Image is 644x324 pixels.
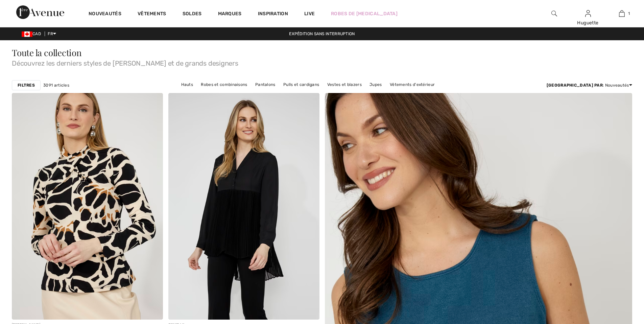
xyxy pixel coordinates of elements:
[168,93,319,320] img: Tunique Élégante à Manches Longues modèle 33731. As sample
[138,11,166,18] a: Vêtements
[183,11,202,18] a: Soldes
[331,10,398,17] a: Robes de [MEDICAL_DATA]
[12,57,632,67] span: Découvrez les derniers styles de [PERSON_NAME] et de grands designers
[252,80,279,89] a: Pantalons
[619,9,625,18] img: Mon panier
[18,82,35,88] strong: Filtres
[628,10,630,17] span: 1
[22,31,44,36] span: CAD
[43,82,69,88] span: 3091 articles
[571,19,604,26] div: Huguette
[280,80,323,89] a: Pulls et cardigans
[89,11,121,18] a: Nouveautés
[547,83,603,88] strong: [GEOGRAPHIC_DATA] par
[386,80,438,89] a: Vêtements d'extérieur
[197,80,251,89] a: Robes et combinaisons
[605,9,638,18] a: 1
[585,9,591,18] img: Mes infos
[12,93,163,320] img: Pull Imprimé Animal modèle 253141. Noir/Beige
[258,11,288,18] span: Inspiration
[366,80,385,89] a: Jupes
[22,31,32,37] img: Canadian Dollar
[16,5,64,19] img: 1ère Avenue
[178,80,197,89] a: Hauts
[551,9,557,18] img: recherche
[304,10,315,17] a: Live
[12,47,82,59] span: Toute la collection
[324,80,365,89] a: Vestes et blazers
[585,10,591,17] a: Se connecter
[48,31,56,36] span: FR
[547,82,632,88] div: : Nouveautés
[218,11,242,18] a: Marques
